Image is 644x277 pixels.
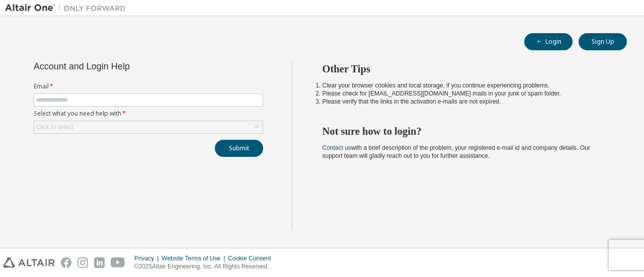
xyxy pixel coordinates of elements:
[94,257,105,268] img: linkedin.svg
[34,82,263,90] label: Email
[34,121,263,133] div: Click to select
[228,254,277,262] div: Cookie Consent
[323,144,590,159] span: with a brief description of the problem, your registered e-mail id and company details. Our suppo...
[323,81,609,89] li: Clear your browser cookies and local storage, if you continue experiencing problems.
[36,123,73,131] div: Click to select
[579,33,627,50] button: Sign Up
[134,262,277,271] p: © 2025 Altair Engineering, Inc. All Rights Reserved.
[34,110,263,118] label: Select what you need help with
[323,62,609,75] h2: Other Tips
[61,257,71,268] img: facebook.svg
[323,125,609,138] h2: Not sure how to login?
[323,144,351,151] a: Contact us
[34,62,217,70] div: Account and Login Help
[162,254,228,262] div: Website Terms of Use
[323,89,609,98] li: Please check for [EMAIL_ADDRESS][DOMAIN_NAME] mails in your junk or spam folder.
[3,257,55,268] img: altair_logo.svg
[77,257,88,268] img: instagram.svg
[524,33,573,50] button: Login
[5,3,131,13] img: Altair One
[215,140,263,157] button: Submit
[134,254,162,262] div: Privacy
[323,98,609,106] li: Please verify that the links in the activation e-mails are not expired.
[111,257,125,268] img: youtube.svg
